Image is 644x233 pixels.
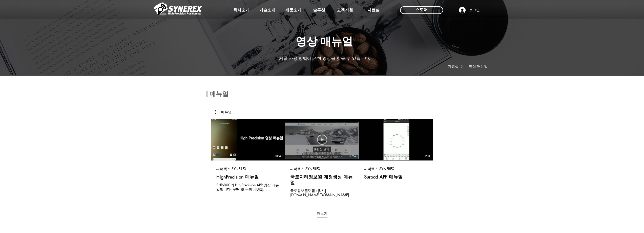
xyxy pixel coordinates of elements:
[216,173,259,180] h3: HighPrecision 매뉴얼
[290,167,320,171] div: 씨너렉스 SYNEREX
[313,147,331,152] div: 동영상 보기
[290,173,354,186] h3: 국토지리정보원 계정생성 매뉴얼
[154,1,202,16] img: 씨너렉스_White_simbol_대지 1.png
[290,188,354,198] div: 국토정보플랫폼 : http://map.ngii.go.kr/mn/mainPage.do
[455,5,483,15] button: 로그인
[416,7,428,13] span: 스토어
[198,98,446,226] main: "매뉴얼" 채널 동영상 위젯
[349,154,356,158] div: 00:57
[367,8,380,13] span: 자료실
[275,154,282,158] div: 01:40
[211,160,285,192] button: 씨너렉스 SYNEREXHighPrecision 매뉴얼SHR-800의 HigjPrecision APP 영상 매뉴얼입니다. 구매 및 문의 : https://synerex.kr
[423,154,430,158] div: 01:31
[467,8,482,13] span: 로그인
[255,5,280,15] a: 기술소개
[285,8,301,13] span: 제품소개
[313,8,325,13] span: 솔루션
[400,6,443,14] div: 스토어
[364,173,403,180] h3: Surpad APP 매뉴얼
[210,118,434,199] div: 채널에 3개의 동영상이 있습니다. 더 많은 동영상을 확인하세요.
[215,110,232,114] button: More actions for 매뉴얼
[332,5,358,15] a: 고객지원
[216,183,280,192] div: SHR-800의 HigjPrecision APP 영상 매뉴얼입니다. 구매 및 문의 : https://synerex.kr
[317,135,327,145] button: 동영상 보기
[229,5,254,15] a: 회사소개
[281,5,306,15] a: 제품소개
[361,5,386,15] a: 자료실
[221,110,232,114] div: 매뉴얼
[359,160,433,180] button: 씨너렉스 SYNEREXSurpad APP 매뉴얼
[206,90,229,97] span: ​| 매뉴얼
[285,160,359,197] button: 씨너렉스 SYNEREX국토지리정보원 계정생성 매뉴얼국토정보플랫폼 : http://map.ngii.go.kr/mn/mainPage.do
[233,8,250,13] span: 회사소개
[259,8,275,13] span: 기술소개
[216,167,246,171] div: 씨너렉스 SYNEREX
[550,73,644,233] iframe: Wix Chat
[364,167,394,171] div: 씨너렉스 SYNEREX
[337,8,353,13] span: 고객지원
[306,5,332,15] a: 솔루션
[317,211,327,218] button: 더보기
